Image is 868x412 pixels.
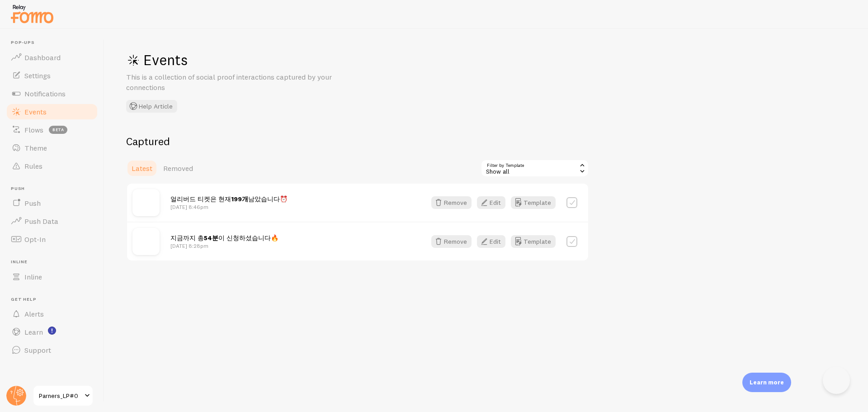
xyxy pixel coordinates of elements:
[170,203,288,211] p: [DATE] 8:46pm
[5,157,99,175] a: Rules
[5,194,99,212] a: Push
[126,134,589,148] h2: Captured
[163,164,193,173] span: Removed
[24,89,66,98] span: Notifications
[126,159,158,177] a: Latest
[5,66,99,85] a: Settings
[24,327,43,336] span: Learn
[24,272,42,281] span: Inline
[5,341,99,359] a: Support
[481,159,589,177] div: Show all
[5,139,99,157] a: Theme
[5,85,99,103] a: Notifications
[477,196,505,209] button: Edit
[39,390,82,401] span: Parners_LP#0
[170,195,288,203] span: 얼리버드 티켓은 현재 남았습니다⏰
[477,196,511,209] a: Edit
[24,199,41,208] span: Push
[126,100,177,113] button: Help Article
[9,2,55,25] img: fomo-relay-logo-orange.svg
[24,309,44,318] span: Alerts
[231,195,248,203] strong: 199개
[431,196,472,209] button: Remove
[158,159,198,177] a: Removed
[24,107,47,116] span: Events
[24,161,42,170] span: Rules
[126,51,397,69] h1: Events
[126,72,343,93] p: This is a collection of social proof interactions captured by your connections
[511,196,556,209] button: Template
[24,346,51,355] span: Support
[750,378,784,387] p: Learn more
[11,40,99,46] span: Pop-ups
[11,297,99,303] span: Get Help
[49,126,67,134] span: beta
[5,323,99,341] a: Learn
[5,268,99,286] a: Inline
[24,125,43,134] span: Flows
[511,235,556,248] button: Template
[5,48,99,66] a: Dashboard
[431,235,472,248] button: Remove
[477,235,511,248] a: Edit
[204,234,218,242] strong: 54분
[742,373,791,392] div: Learn more
[24,71,51,80] span: Settings
[24,217,58,226] span: Push Data
[11,186,99,192] span: Push
[5,305,99,323] a: Alerts
[823,367,850,394] iframe: Help Scout Beacon - Open
[5,230,99,248] a: Opt-In
[33,385,94,407] a: Parners_LP#0
[170,242,278,250] p: [DATE] 8:28pm
[132,189,160,216] img: no_image.svg
[5,121,99,139] a: Flows beta
[170,234,278,242] span: 지금까지 총 이 신청하셨습니다🔥
[48,327,56,335] svg: <p>Watch New Feature Tutorials!</p>
[5,212,99,230] a: Push Data
[24,143,47,152] span: Theme
[5,103,99,121] a: Events
[24,53,61,62] span: Dashboard
[11,259,99,265] span: Inline
[24,235,46,244] span: Opt-In
[477,235,505,248] button: Edit
[132,164,152,173] span: Latest
[132,228,160,255] img: no_image.svg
